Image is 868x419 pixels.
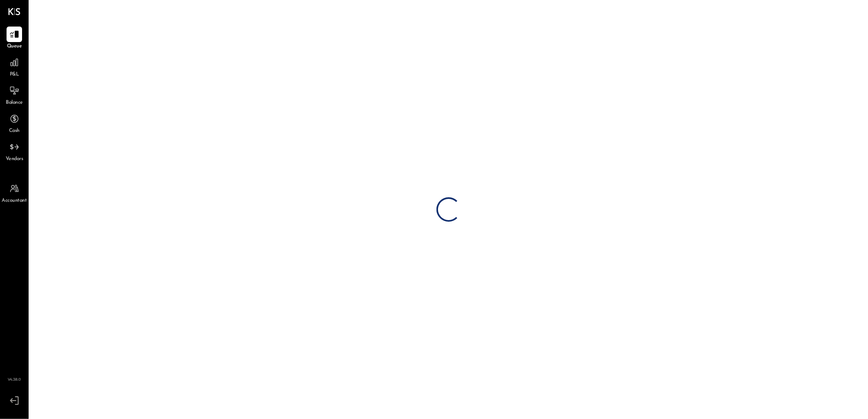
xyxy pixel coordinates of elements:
[6,99,23,107] span: Balance
[2,197,27,205] span: Accountant
[0,181,28,205] a: Accountant
[0,27,28,50] a: Queue
[0,55,28,78] a: P&L
[6,156,23,163] span: Vendors
[9,127,20,135] span: Cash
[0,83,28,107] a: Balance
[0,111,28,135] a: Cash
[7,43,22,50] span: Queue
[10,71,19,78] span: P&L
[0,139,28,163] a: Vendors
